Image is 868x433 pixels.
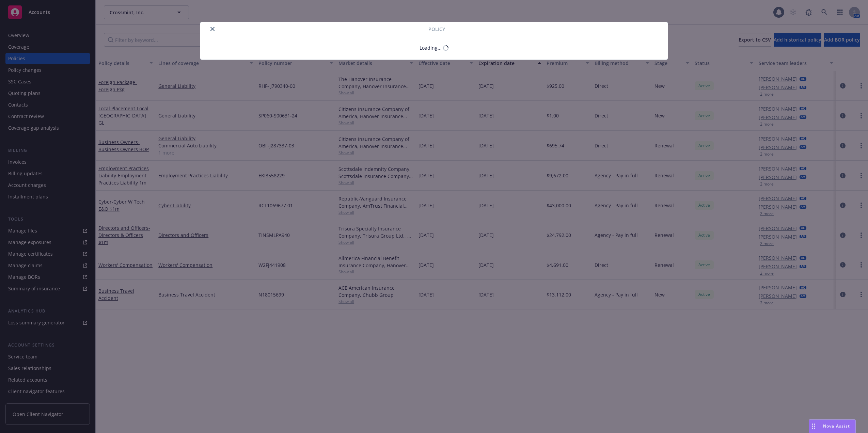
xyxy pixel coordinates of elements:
span: Policy [428,26,445,33]
button: close [208,25,217,33]
div: Loading... [420,44,442,51]
button: Nova Assist [809,419,856,433]
div: Drag to move [809,420,818,433]
span: Nova Assist [823,423,850,429]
